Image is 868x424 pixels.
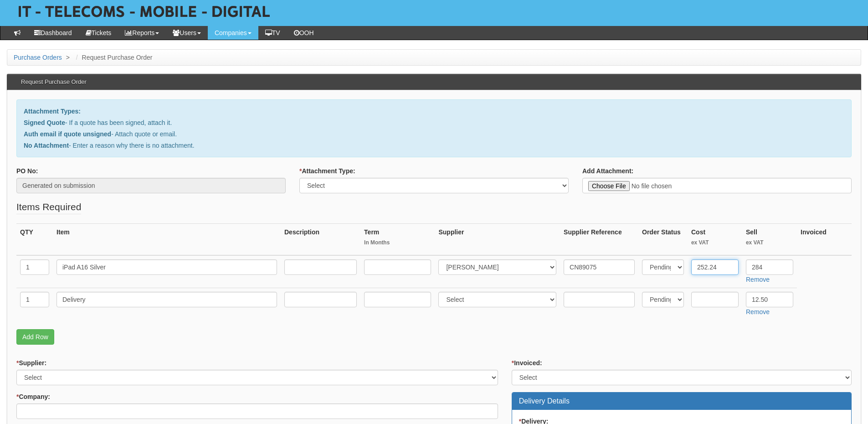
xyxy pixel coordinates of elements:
a: Dashboard [27,26,79,40]
b: Attachment Types: [24,108,81,115]
th: Description [281,223,360,255]
th: Sell [742,223,797,255]
a: Tickets [79,26,118,40]
label: Attachment Type: [299,166,355,176]
a: Remove [746,308,770,315]
th: QTY [16,223,53,255]
label: PO No: [16,166,38,176]
a: Remove [746,276,770,283]
a: OOH [287,26,321,40]
th: Term [360,223,435,255]
small: In Months [364,239,431,247]
small: ex VAT [746,239,793,247]
small: ex VAT [691,239,739,247]
label: Invoiced: [512,358,542,367]
span: > [64,54,72,61]
li: Request Purchase Order [74,53,153,62]
a: Companies [208,26,258,40]
b: No Attachment [24,142,69,149]
a: Purchase Orders [14,54,62,61]
b: Signed Quote [24,119,65,126]
a: TV [258,26,287,40]
th: Invoiced [797,223,852,255]
th: Cost [688,223,742,255]
p: - Attach quote or email. [24,129,844,139]
th: Order Status [638,223,688,255]
th: Supplier Reference [560,223,638,255]
h3: Request Purchase Order [16,74,91,90]
h3: Delivery Details [519,397,844,405]
p: - If a quote has been signed, attach it. [24,118,844,127]
legend: Items Required [16,200,81,214]
p: - Enter a reason why there is no attachment. [24,141,844,150]
th: Supplier [435,223,560,255]
b: Auth email if quote unsigned [24,130,111,138]
label: Supplier: [16,358,46,367]
th: Item [53,223,281,255]
label: Company: [16,392,50,401]
a: Reports [118,26,166,40]
label: Add Attachment: [582,166,633,176]
a: Add Row [16,329,54,345]
a: Users [166,26,208,40]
